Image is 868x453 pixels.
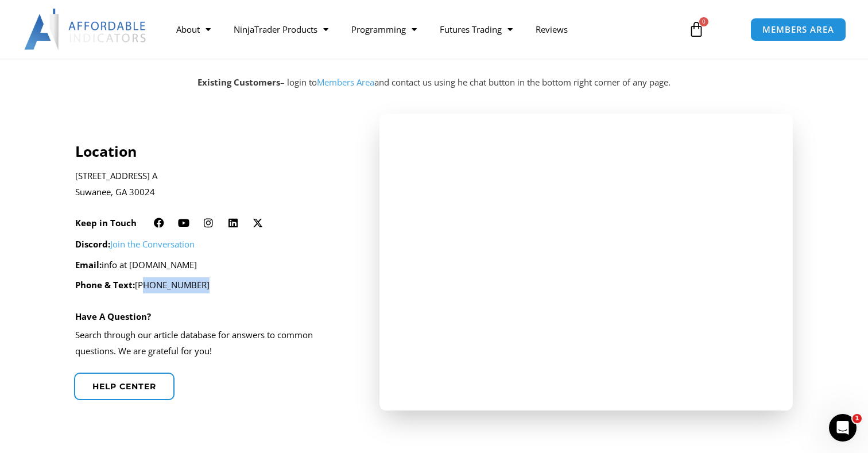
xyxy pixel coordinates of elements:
[92,382,156,390] span: Help center
[75,238,110,250] strong: Discord:
[165,16,222,42] a: About
[24,9,148,50] img: LogoAI | Affordable Indicators – NinjaTrader
[165,16,677,42] nav: Menu
[75,218,137,229] h6: Keep in Touch
[762,25,834,34] span: MEMBERS AREA
[75,327,349,359] p: Search through our article database for answers to common questions. We are grateful for you!
[340,16,428,42] a: Programming
[428,16,524,42] a: Futures Trading
[222,16,340,42] a: NinjaTrader Products
[110,238,195,250] a: Join the Conversation
[750,18,846,41] a: MEMBERS AREA
[524,16,579,42] a: Reviews
[6,75,862,91] p: – login to and contact us using he chat button in the bottom right corner of any page.
[852,414,862,423] span: 1
[671,13,722,46] a: 0
[74,373,175,400] a: Help center
[197,76,280,88] strong: Existing Customers
[397,141,776,383] iframe: Affordable Indicators, Inc.
[829,414,857,442] iframe: Intercom live chat
[75,279,135,291] strong: Phone & Text:
[75,142,349,160] h4: Location
[75,168,349,200] p: [STREET_ADDRESS] A Suwanee, GA 30024
[699,17,708,26] span: 0
[75,311,151,322] h4: Have A Question?
[317,76,374,88] a: Members Area
[75,257,349,273] p: info at [DOMAIN_NAME]
[75,259,102,270] strong: Email:
[75,277,349,293] p: [PHONE_NUMBER]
